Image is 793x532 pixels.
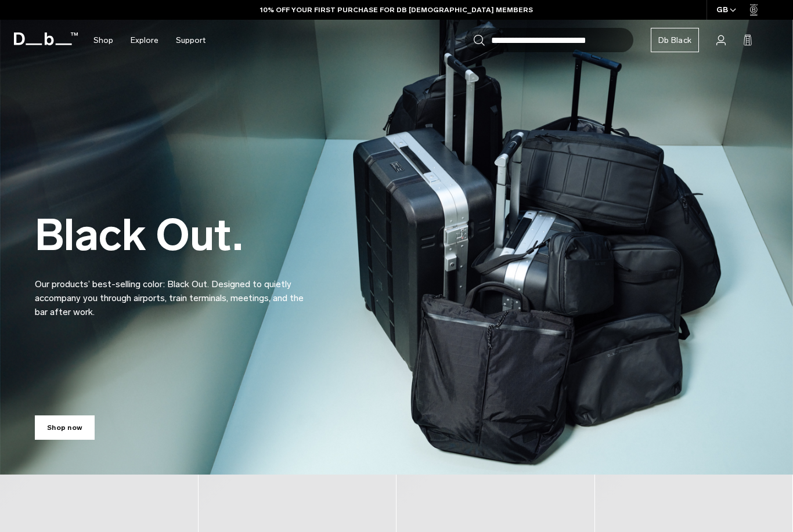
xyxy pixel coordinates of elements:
[35,415,95,440] a: Shop now
[651,28,699,52] a: Db Black
[93,20,113,61] a: Shop
[131,20,158,61] a: Explore
[176,20,206,61] a: Support
[35,213,313,257] h2: Black Out.
[260,5,533,15] a: 10% OFF YOUR FIRST PURCHASE FOR DB [DEMOGRAPHIC_DATA] MEMBERS
[35,263,313,319] p: Our products’ best-selling color: Black Out. Designed to quietly accompany you through airports, ...
[85,20,214,61] nav: Main Navigation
